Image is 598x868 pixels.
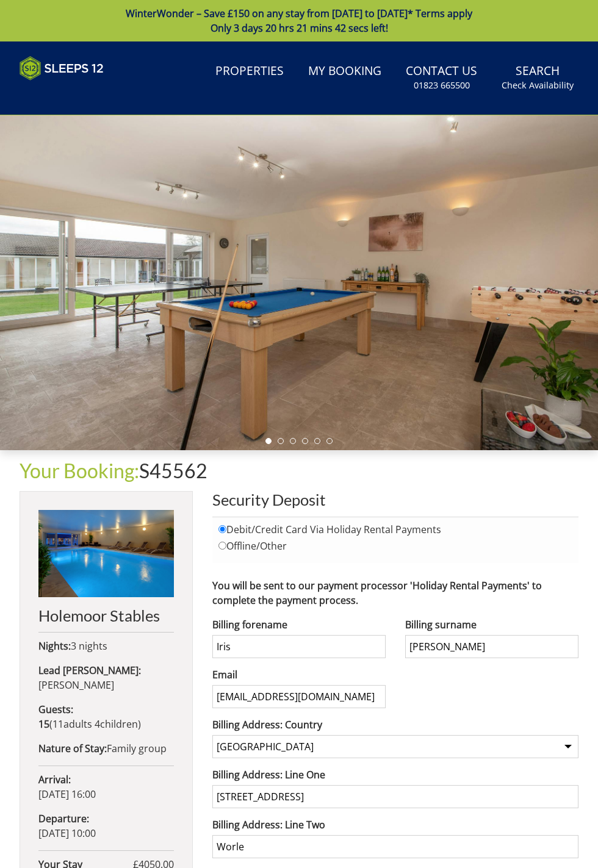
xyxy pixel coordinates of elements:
[212,617,386,632] label: Billing forename
[401,58,482,98] a: Contact Us01823 665500
[212,635,386,658] input: Forename
[20,459,139,482] a: Your Booking:
[38,639,71,653] strong: Nights:
[38,742,107,755] strong: Nature of Stay:
[212,785,578,808] input: e.g. Two Many House
[38,811,174,841] p: [DATE] 10:00
[95,717,100,731] span: 4
[497,58,578,98] a: SearchCheck Availability
[38,639,174,653] p: 3 nights
[218,542,226,550] input: Offline/Other
[38,717,141,731] span: ( )
[38,772,174,802] p: [DATE] 16:00
[20,460,578,481] h1: S45562
[405,635,578,658] input: Surname
[212,667,386,682] label: Email
[211,58,289,85] a: Properties
[38,678,114,692] span: [PERSON_NAME]
[20,56,104,81] img: Sleeps 12
[218,525,226,533] input: Debit/Credit Card Via Holiday Rental Payments
[211,21,388,35] span: Only 3 days 20 hrs 21 mins 42 secs left!
[212,717,578,732] label: Billing Address: Country
[52,717,92,731] span: adult
[38,717,49,731] strong: 15
[405,617,578,632] label: Billing surname
[414,79,470,91] small: 01823 665500
[303,58,386,85] a: My Booking
[38,607,174,624] h2: Holemoor Stables
[38,510,174,624] a: Holemoor Stables
[38,773,71,786] strong: Arrival:
[212,579,542,607] strong: You will be sent to our payment processor 'Holiday Rental Payments' to complete the payment process.
[38,812,89,825] strong: Departure:
[38,510,174,597] img: An image of 'Holemoor Stables'
[502,79,574,91] small: Check Availability
[38,741,174,756] p: Family group
[52,717,63,731] span: 11
[218,524,572,536] label: Debit/Credit Card Via Holiday Rental Payments
[92,717,138,731] span: child
[218,540,572,552] label: Offline/Other
[38,664,141,677] strong: Lead [PERSON_NAME]:
[13,88,142,98] iframe: Customer reviews powered by Trustpilot
[87,717,92,731] span: s
[212,767,578,782] label: Billing Address: Line One
[212,491,578,508] h2: Security Deposit
[122,717,138,731] span: ren
[212,817,578,832] label: Billing Address: Line Two
[212,835,578,858] input: e.g. Cloudy Apple Street
[38,703,73,716] strong: Guests:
